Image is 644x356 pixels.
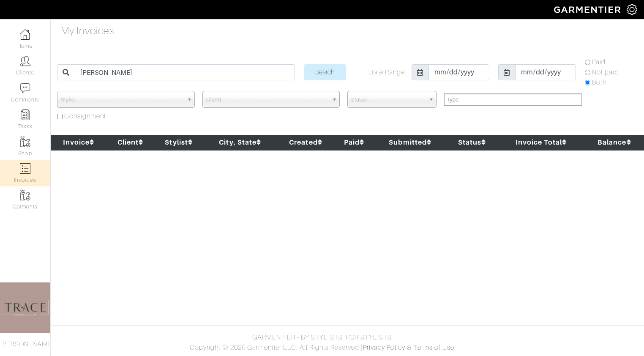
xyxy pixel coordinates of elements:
[20,56,30,66] img: clients-icon-6bae9207a08558b7cb47a8932f037763ab4055f8c8b6bfacd5dc20c3e0201464.png
[190,344,361,351] span: Copyright © 2025 Garmentier LLC. All Rights Reserved.
[20,83,30,93] img: comment-icon-a0a6a9ef722e966f86d9cbdc48e553b5cf19dbc54f86b18d962a5391bc8f6eb6.png
[368,67,407,77] label: Date Range:
[592,67,619,77] label: Not paid
[20,29,30,40] img: dashboard-icon-dbcd8f5a0b271acd01030246c82b418ddd0df26cd7fceb0bd07c9910d44c42f6.png
[598,138,631,146] a: Balance
[61,25,115,37] h4: My Invoices
[117,138,143,146] a: Client
[516,138,567,146] a: Invoice Total
[344,138,364,146] a: Paid
[592,77,606,88] label: Both
[20,110,30,120] img: reminder-icon-8004d30b9f0a5d33ae49ab947aed9ed385cf756f9e5892f1edd6e32f2345188e.png
[75,64,295,80] input: Search for Invoice
[20,137,30,147] img: garments-icon-b7da505a4dc4fd61783c78ac3ca0ef83fa9d6f193b1c9dc38574b1d14d53ca28.png
[206,91,329,108] span: Client
[389,138,431,146] a: Submitted
[304,64,346,80] input: Search
[351,91,425,108] span: Status
[458,138,486,146] a: Status
[627,4,637,15] img: gear-icon-white-bd11855cb880d31180b6d7d6211b90ccbf57a29d726f0c71d8c61bd08dd39cc2.png
[63,138,94,146] a: Invoice
[219,138,261,146] a: City, State
[592,57,606,67] label: Paid
[61,91,183,108] span: Stylist
[20,190,30,200] img: garments-icon-b7da505a4dc4fd61783c78ac3ca0ef83fa9d6f193b1c9dc38574b1d14d53ca28.png
[20,163,30,174] img: orders-icon-0abe47150d42831381b5fb84f609e132dff9fe21cb692f30cb5eec754e2cba89.png
[363,344,454,351] a: Privacy Policy & Terms of Use
[165,138,192,146] a: Stylist
[64,111,106,121] label: Consignment
[550,2,627,17] img: garmentier-logo-header-white-b43fb05a5012e4ada735d5af1a66efaba907eab6374d6393d1fbf88cb4ef424d.png
[289,138,322,146] a: Created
